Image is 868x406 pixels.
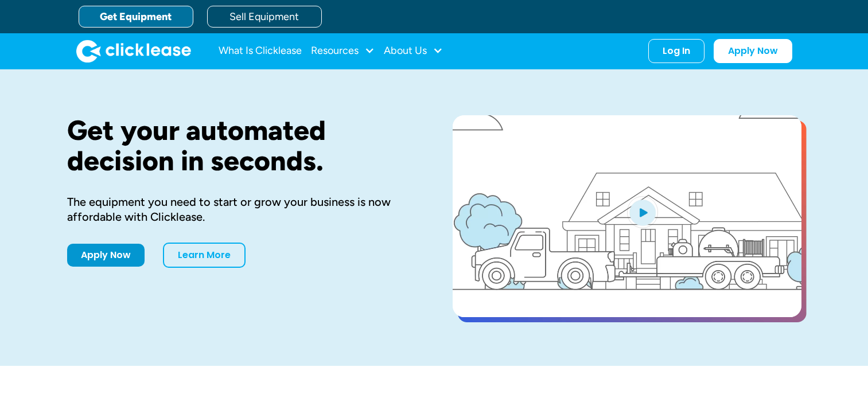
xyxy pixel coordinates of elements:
img: Blue play button logo on a light blue circular background [627,196,658,228]
a: home [76,40,191,63]
div: Resources [311,40,375,63]
h1: Get your automated decision in seconds. [67,115,416,176]
a: Apply Now [714,39,792,63]
div: Log In [663,45,690,57]
a: What Is Clicklease [219,40,302,63]
a: open lightbox [453,115,801,317]
a: Apply Now [67,244,145,267]
a: Get Equipment [79,6,193,28]
a: Learn More [163,243,246,268]
a: Sell Equipment [207,6,322,28]
div: The equipment you need to start or grow your business is now affordable with Clicklease. [67,194,416,224]
img: Clicklease logo [76,40,191,63]
div: About Us [384,40,443,63]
